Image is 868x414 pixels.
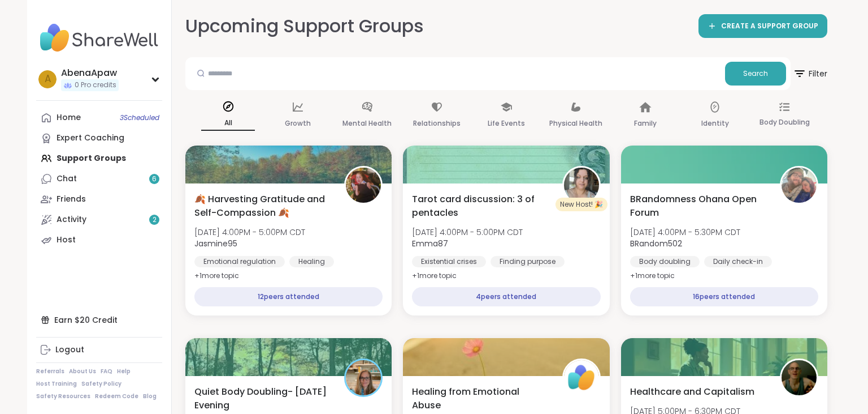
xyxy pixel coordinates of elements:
[782,360,817,395] img: bookstar
[346,168,381,203] img: Jasmine95
[630,385,754,399] span: Healthcare and Capitalism
[634,117,657,130] p: Family
[488,117,525,130] p: Life Events
[36,108,162,128] a: Home3Scheduled
[413,117,461,130] p: Relationships
[36,18,162,58] img: ShareWell Nav Logo
[725,62,786,86] button: Search
[36,210,162,230] a: Activity2
[61,67,119,79] div: AbenaApaw
[36,340,162,360] a: Logout
[412,287,600,306] div: 4 peers attended
[555,198,607,211] div: New Host! 🎉
[194,238,237,249] b: Jasmine95
[412,256,486,267] div: Existential crises
[698,14,827,38] a: CREATE A SUPPORT GROUP
[194,227,305,238] span: [DATE] 4:00PM - 5:00PM CDT
[75,80,116,90] span: 0 Pro credits
[45,72,51,87] span: A
[36,230,162,250] a: Host
[342,117,392,130] p: Mental Health
[630,193,767,220] span: BRandomness Ohana Open Forum
[36,392,90,400] a: Safety Resources
[36,128,162,148] a: Expert Coaching
[743,69,768,79] span: Search
[630,227,740,238] span: [DATE] 4:00PM - 5:30PM CDT
[289,256,334,267] div: Healing
[412,385,549,412] span: Healing from Emotional Abuse
[57,214,86,225] div: Activity
[194,193,332,220] span: 🍂 Harvesting Gratitude and Self-Compassion 🍂
[285,117,311,130] p: Growth
[194,256,285,267] div: Emotional regulation
[630,238,682,249] b: BRandom502
[793,57,827,90] button: Filter
[549,117,602,130] p: Physical Health
[412,193,549,220] span: Tarot card discussion: 3 of pentacles
[782,168,817,203] img: BRandom502
[194,287,383,306] div: 12 peers attended
[69,368,96,375] a: About Us
[36,380,77,388] a: Host Training
[721,22,818,31] span: CREATE A SUPPORT GROUP
[412,227,523,238] span: [DATE] 4:00PM - 5:00PM CDT
[57,194,86,205] div: Friends
[630,256,700,267] div: Body doubling
[143,392,157,400] a: Blog
[153,215,157,225] span: 2
[491,256,565,267] div: Finding purpose
[57,112,81,123] div: Home
[704,256,772,267] div: Daily check-in
[793,60,827,87] span: Filter
[564,168,599,203] img: Emma87
[55,344,84,356] div: Logout
[36,310,162,330] div: Earn $20 Credit
[120,113,159,122] span: 3 Scheduled
[564,360,599,395] img: ShareWell
[152,174,157,184] span: 6
[185,14,424,39] h2: Upcoming Support Groups
[701,117,729,130] p: Identity
[630,287,818,306] div: 16 peers attended
[36,169,162,189] a: Chat6
[57,234,76,246] div: Host
[36,368,64,375] a: Referrals
[57,173,77,185] div: Chat
[201,116,255,131] p: All
[36,189,162,210] a: Friends
[759,116,810,129] p: Body Doubling
[57,133,124,144] div: Expert Coaching
[101,368,112,375] a: FAQ
[95,392,138,400] a: Redeem Code
[194,385,332,412] span: Quiet Body Doubling- [DATE] Evening
[346,360,381,395] img: Jill_B_Gratitude
[412,238,448,249] b: Emma87
[81,380,121,388] a: Safety Policy
[117,368,131,375] a: Help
